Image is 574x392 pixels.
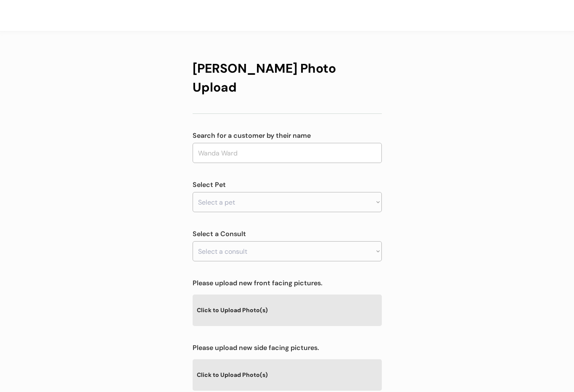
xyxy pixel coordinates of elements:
[193,229,382,239] div: Select a Consult
[193,343,382,353] div: Please upload new side facing pictures.
[193,359,382,390] div: Click to Upload Photo(s)
[193,278,382,288] div: Please upload new front facing pictures.
[193,180,382,190] div: Select Pet
[193,143,382,163] input: Wanda Ward
[193,131,382,141] div: Search for a customer by their name
[193,59,382,97] div: [PERSON_NAME] Photo Upload
[193,295,382,325] div: Click to Upload Photo(s)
